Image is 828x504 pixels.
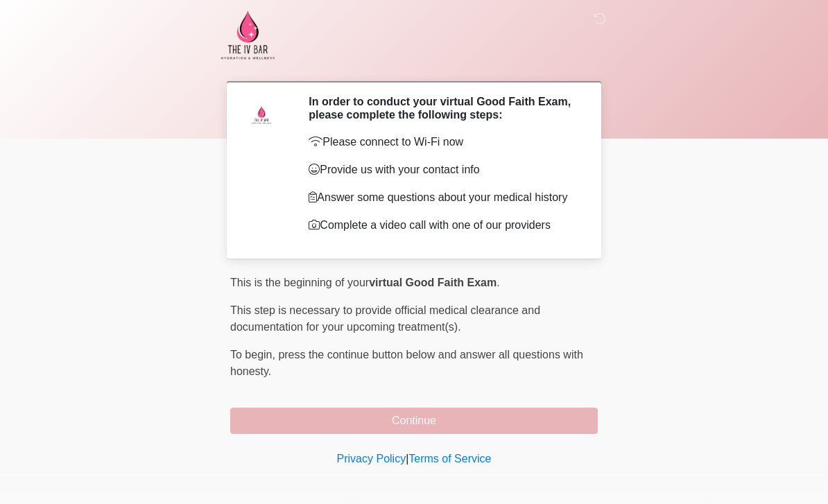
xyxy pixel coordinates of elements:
[241,95,282,137] img: Agent Avatar
[230,349,583,377] span: press the continue button below and answer all questions with honesty.
[408,453,491,464] a: Terms of Service
[230,408,598,434] button: Continue
[309,189,577,206] p: Answer some questions about your medical history
[309,134,577,150] p: Please connect to Wi-Fi now
[497,277,499,288] span: .
[337,453,406,464] a: Privacy Policy
[230,304,540,333] span: This step is necessary to provide official medical clearance and documentation for your upcoming ...
[309,95,577,121] h2: In order to conduct your virtual Good Faith Exam, please complete the following steps:
[230,277,369,288] span: This is the beginning of your
[230,349,278,360] span: To begin,
[309,162,577,178] p: Provide us with your contact info
[309,217,577,234] p: Complete a video call with one of our providers
[406,453,408,464] a: |
[369,277,497,288] strong: virtual Good Faith Exam
[216,10,279,60] img: The IV Bar, LLC Logo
